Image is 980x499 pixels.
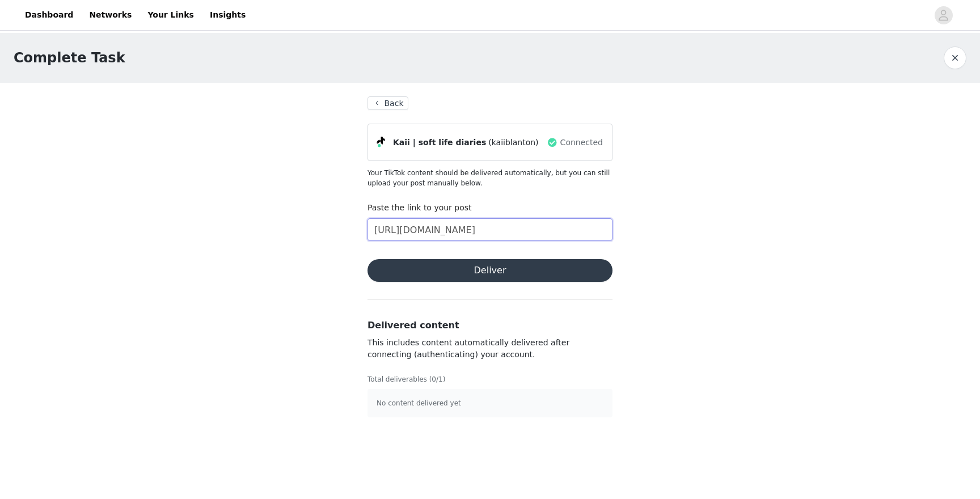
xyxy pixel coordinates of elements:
span: Kaii | soft life diaries [393,137,486,149]
span: (kaiiblanton) [488,137,538,149]
a: Insights [203,2,252,28]
a: Your Links [141,2,201,28]
button: Back [367,96,408,110]
p: Total deliverables (0/1) [367,374,612,384]
a: Networks [82,2,138,28]
a: Dashboard [18,2,80,28]
label: Paste the link to your post [367,203,472,212]
p: Your TikTok content should be delivered automatically, but you can still upload your post manuall... [367,168,612,188]
input: Paste the link to your content here [367,218,612,241]
div: avatar [938,6,949,24]
h1: Complete Task [14,48,125,68]
button: Deliver [367,259,612,282]
span: This includes content automatically delivered after connecting (authenticating) your account. [367,338,569,359]
span: Connected [560,137,603,149]
p: No content delivered yet [377,398,603,408]
h3: Delivered content [367,319,612,332]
